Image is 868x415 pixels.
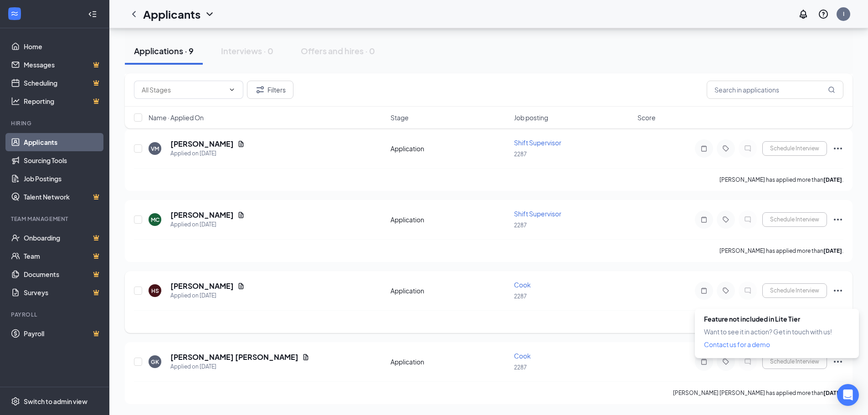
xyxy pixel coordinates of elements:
div: HS [151,287,159,295]
a: PayrollCrown [24,324,102,343]
svg: Ellipses [832,285,843,296]
h5: [PERSON_NAME] [170,281,234,291]
span: Cook [514,352,531,360]
svg: MagnifyingGlass [828,86,835,93]
span: 2287 [514,364,527,371]
span: Cook [514,281,531,289]
svg: Ellipses [832,214,843,225]
div: Interviews · 0 [221,45,273,56]
svg: Settings [11,397,20,406]
a: Home [24,37,102,56]
span: Shift Supervisor [514,210,561,218]
div: Hiring [11,119,100,127]
div: Applied on [DATE] [170,291,245,300]
svg: Tag [720,145,731,152]
span: Score [637,113,656,122]
svg: WorkstreamLogo [10,9,19,18]
a: TeamCrown [24,247,102,265]
span: Shift Supervisor [514,138,561,147]
svg: ChevronDown [204,9,215,20]
div: MC [151,216,159,224]
svg: Tag [720,287,731,294]
a: DocumentsCrown [24,265,102,283]
span: Want to see it in action? Get in touch with us! [704,327,832,336]
a: OnboardingCrown [24,229,102,247]
div: Payroll [11,311,100,318]
div: I [843,10,844,18]
span: Stage [390,113,409,122]
a: SchedulingCrown [24,74,102,92]
div: Open Intercom Messenger [837,384,859,406]
div: Application [390,357,508,366]
div: VM [151,145,159,153]
div: Application [390,286,508,295]
span: 2287 [514,222,527,229]
div: Application [390,144,508,153]
a: Applicants [24,133,102,151]
a: ReportingCrown [24,92,102,110]
svg: Document [237,140,245,148]
a: Talent NetworkCrown [24,188,102,206]
a: MessagesCrown [24,56,102,74]
h1: Applicants [143,6,200,22]
b: [DATE] [823,176,842,183]
input: All Stages [142,85,225,95]
div: Applied on [DATE] [170,149,245,158]
input: Search in applications [707,81,843,99]
p: [PERSON_NAME] has applied more than . [719,247,843,255]
svg: Document [237,282,245,290]
svg: Ellipses [832,143,843,154]
div: Team Management [11,215,100,223]
a: Job Postings [24,169,102,188]
svg: Note [699,216,709,223]
svg: Note [699,287,709,294]
svg: ChevronLeft [128,9,139,20]
span: Job posting [514,113,548,122]
svg: Collapse [88,10,97,19]
span: Feature not included in Lite Tier [704,314,832,323]
svg: Tag [720,216,731,223]
span: Name · Applied On [149,113,204,122]
svg: Document [302,354,309,361]
svg: Notifications [798,9,809,20]
h5: [PERSON_NAME] [PERSON_NAME] [170,352,298,362]
div: Applications · 9 [134,45,194,56]
a: Sourcing Tools [24,151,102,169]
svg: QuestionInfo [818,9,829,20]
h5: [PERSON_NAME] [170,139,234,149]
div: GK [151,358,159,366]
a: SurveysCrown [24,283,102,302]
div: Switch to admin view [24,397,87,406]
div: Applied on [DATE] [170,362,309,371]
span: 2287 [514,293,527,300]
button: Filter Filters [247,81,293,99]
b: [DATE] [823,247,842,254]
svg: Filter [255,84,266,95]
span: 2287 [514,151,527,158]
b: [DATE] [823,389,842,396]
p: [PERSON_NAME] [PERSON_NAME] has applied more than . [673,389,843,397]
div: Applied on [DATE] [170,220,245,229]
div: Application [390,215,508,224]
a: Contact us for a demo [704,340,832,349]
svg: Document [237,211,245,219]
div: Offers and hires · 0 [301,45,375,56]
svg: Note [699,145,709,152]
svg: ChevronDown [228,86,236,93]
p: [PERSON_NAME] has applied more than . [719,176,843,184]
h5: [PERSON_NAME] [170,210,234,220]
